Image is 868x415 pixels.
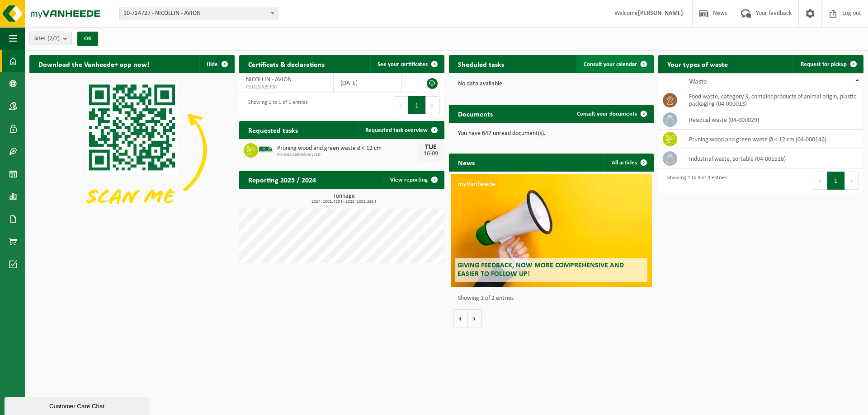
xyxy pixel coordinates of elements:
[29,73,235,227] img: Download de VHEPlus App
[682,149,863,168] td: industrial waste, sortable (04-001528)
[682,130,863,149] td: pruning wood and green waste Ø < 12 cm (04-000146)
[663,171,727,191] div: Showing 1 to 4 of 4 entries
[813,172,827,190] button: Previous
[120,7,277,20] span: 10-724727 - NICOLLIN - AVION
[77,32,98,46] button: OK
[449,154,484,171] h2: News
[426,96,440,114] button: Next
[577,111,637,117] span: Consult your documents
[119,7,278,20] span: 10-724727 - NICOLLIN - AVION
[408,96,426,114] button: 1
[246,76,292,83] span: NICOLLIN - AVION
[277,145,417,152] span: Pruning wood and green waste ø < 12 cm
[34,32,60,46] span: Sites
[394,96,408,114] button: Previous
[449,105,502,122] h2: Documents
[604,154,653,172] a: All articles
[458,295,650,302] p: Showing 1 of 2 entries
[422,151,440,157] div: 16-09
[682,90,863,110] td: food waste, category 3, contains products of animal origin, plastic packaging (04-000013)
[422,144,440,151] div: TUE
[453,309,468,327] button: Vorige
[239,55,334,73] h2: Certificats & declarations
[801,61,847,67] span: Request for pickup
[277,152,417,158] span: Planned Selfdelivery/SD
[638,10,683,17] strong: [PERSON_NAME]
[383,171,443,189] a: View reporting
[845,172,859,190] button: Next
[239,171,325,188] h2: Reporting 2025 / 2024
[5,395,151,415] iframe: chat widget
[246,84,326,91] span: RED25005990
[365,127,428,133] span: Requested task overview
[29,55,158,73] h2: Download the Vanheede+ app now!
[458,262,624,278] span: Giving feedback, now more comprehensive and easier to follow up!
[451,174,652,287] a: myVanheede Giving feedback, now more comprehensive and easier to follow up!
[207,61,218,67] span: Hide
[793,55,863,73] a: Request for pickup
[244,95,308,115] div: Showing 1 to 1 of 1 entries
[468,309,482,327] button: Volgende
[47,36,60,42] count: (7/7)
[449,55,513,73] h2: Sheduled tasks
[658,55,737,73] h2: Your types of waste
[29,32,72,45] button: Sites(7/7)
[377,61,428,67] span: See your certificates
[458,81,645,87] p: No data available.
[576,55,653,73] a: Consult your calendar
[458,131,645,137] p: You have 647 unread document(s).
[570,105,653,123] a: Consult your documents
[358,121,443,139] a: Requested task overview
[827,172,845,190] button: 1
[244,193,444,204] h3: Tonnage
[199,55,234,73] button: Hide
[244,200,444,204] span: 2024: 1001,480 t - 2025: 1091,295 t
[258,142,274,157] img: BL-SO-LV
[682,110,863,130] td: residual waste (04-000029)
[370,55,443,73] a: See your certificates
[584,61,637,67] span: Consult your calendar
[239,121,307,139] h2: Requested tasks
[455,178,498,190] span: myVanheede
[334,73,402,93] td: [DATE]
[689,78,707,85] span: Waste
